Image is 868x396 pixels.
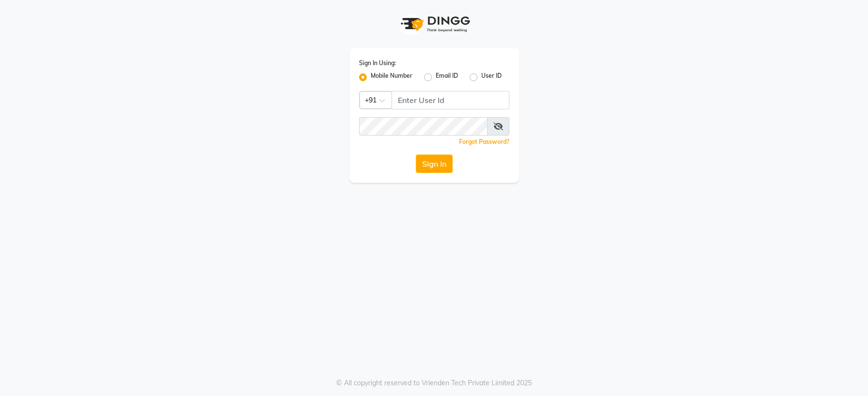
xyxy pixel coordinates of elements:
[392,91,509,109] input: Username
[416,155,453,173] button: Sign In
[371,71,412,83] label: Mobile Number
[481,71,502,83] label: User ID
[359,117,488,136] input: Username
[395,10,473,38] img: logo1.svg
[436,71,458,83] label: Email ID
[459,138,509,145] a: Forgot Password?
[359,59,396,68] label: Sign In Using:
